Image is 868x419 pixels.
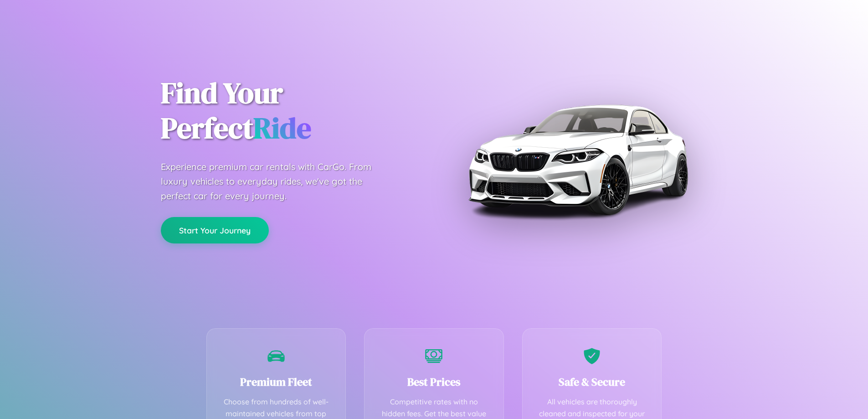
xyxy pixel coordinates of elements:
[464,46,692,274] img: Premium BMW car rental vehicle
[161,160,389,203] p: Experience premium car rentals with CarGo. From luxury vehicles to everyday rides, we've got the ...
[536,374,648,389] h3: Safe & Secure
[221,374,332,389] h3: Premium Fleet
[161,76,421,146] h1: Find Your Perfect
[161,217,269,243] button: Start Your Journey
[378,374,490,389] h3: Best Prices
[253,108,311,148] span: Ride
